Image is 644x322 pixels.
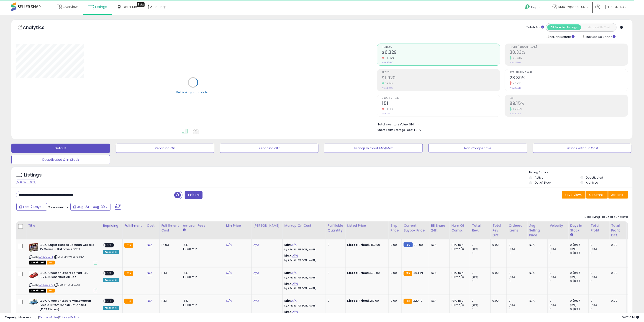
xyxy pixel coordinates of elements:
[509,247,515,251] small: (0%)
[147,299,152,303] a: N/A
[285,271,291,275] b: Min:
[414,243,423,247] span: 321.99
[414,128,421,132] span: $8.77
[581,24,615,30] button: Listings With Cost
[550,275,556,279] small: (0%)
[254,299,259,303] a: N/A
[39,315,58,319] a: Terms of Use
[183,303,221,307] div: $0.30 min
[285,299,291,303] b: Min:
[509,223,525,233] div: Ordered Items
[29,243,97,264] div: ASIN:
[226,243,232,247] a: N/A
[378,122,409,126] b: Total Inventory Value:
[570,233,573,237] small: Days In Stock.
[162,271,177,275] div: 11.13
[570,307,589,311] div: 0 (0%)
[285,259,322,262] p: N/A Profit [PERSON_NAME]
[382,61,394,64] small: Prev: $7,042
[570,279,589,283] div: 0 (0%)
[291,299,297,303] a: N/A
[124,271,133,276] small: FBA
[391,223,400,233] div: Ship Price
[116,144,214,153] button: Repricing On
[16,180,36,184] div: Clear All Filters
[586,176,603,179] label: Deactivated
[529,243,544,247] div: N/A
[226,299,232,303] a: N/A
[103,250,119,254] div: Amazon AI
[510,71,628,74] span: Avg. Buybox Share
[391,299,398,303] div: 0.00
[391,271,398,275] div: 0.00
[328,223,344,233] div: Fulfillable Quantity
[591,279,609,283] div: 0
[472,247,478,251] small: (0%)
[254,271,259,275] a: N/A
[254,223,281,228] div: [PERSON_NAME]
[570,251,589,255] div: 0 (0%)
[535,176,543,179] label: Active
[472,275,478,279] small: (0%)
[48,205,69,209] span: Compared to:
[183,247,221,251] div: $0.30 min
[282,221,326,239] th: The percentage added to the cost of goods (COGS) that forms the calculator for Min & Max prices.
[510,101,628,107] h2: 89.15%
[509,299,527,303] div: 0
[183,243,221,247] div: 15%
[570,271,589,275] div: 0 (0%)
[254,243,259,247] a: N/A
[586,181,598,184] label: Archived
[472,243,490,247] div: 0
[285,304,322,307] p: N/A Profit [PERSON_NAME]
[95,5,107,9] span: Listings
[285,276,322,279] p: N/A Profit [PERSON_NAME]
[550,307,568,311] div: 0
[452,275,467,279] div: FBM: n/a
[472,279,490,283] div: 0
[596,5,632,15] a: Hi [PERSON_NAME]
[570,303,577,307] small: (0%)
[529,299,544,303] div: N/A
[183,223,222,228] div: Amazon Fees
[431,299,446,303] div: N/A
[472,251,490,255] div: 0
[510,97,628,99] span: ROI
[183,228,186,232] small: Amazon Fees.
[550,299,568,303] div: 0
[59,315,79,319] a: Privacy Policy
[70,203,110,211] button: Aug-24 - Aug-30
[512,82,521,85] small: -0.41%
[105,299,113,303] span: OFF
[292,253,298,258] a: N/A
[559,5,585,9] span: KMA Imports- US
[509,243,527,247] div: 0
[384,56,395,60] small: -10.12%
[382,101,500,107] h2: 151
[428,144,527,153] button: Non Competitive
[183,275,221,279] div: $0.30 min
[63,5,77,9] span: Overview
[29,243,38,252] img: 616fgyZYftL._SL40_.jpg
[413,271,423,275] span: 464.21
[5,315,79,320] div: seller snap | |
[570,247,577,251] small: (0%)
[452,303,467,307] div: FBM: n/a
[347,223,387,228] div: Listed Price
[378,128,413,132] b: Short Term Storage Fees:
[404,223,427,233] div: Current Buybox Price
[570,243,589,247] div: 0 (0%)
[29,271,38,280] img: 51nmvLWrmBL._SL40_.jpg
[602,5,629,9] span: Hi [PERSON_NAME]
[547,24,581,30] button: All Selected Listings
[611,223,625,238] div: Total Profit Diff.
[431,223,448,233] div: BB Share 24h.
[586,191,608,199] button: Columns
[535,181,551,184] label: Out of Stock
[5,315,21,319] strong: Copyright
[591,247,597,251] small: (0%)
[382,112,390,115] small: Prev: 180
[382,71,500,74] span: Profit
[550,271,568,275] div: 0
[382,46,500,48] span: Revenue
